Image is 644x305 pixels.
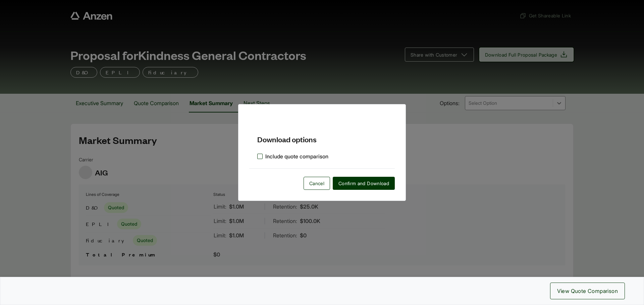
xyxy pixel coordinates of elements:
button: Cancel [304,177,330,190]
h5: Download options [249,123,395,144]
button: Confirm and Download [333,177,395,190]
button: View Quote Comparison [550,283,625,299]
span: Confirm and Download [338,180,389,187]
span: View Quote Comparison [557,287,618,295]
span: Cancel [309,180,324,187]
label: Include quote comparison [257,152,328,160]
